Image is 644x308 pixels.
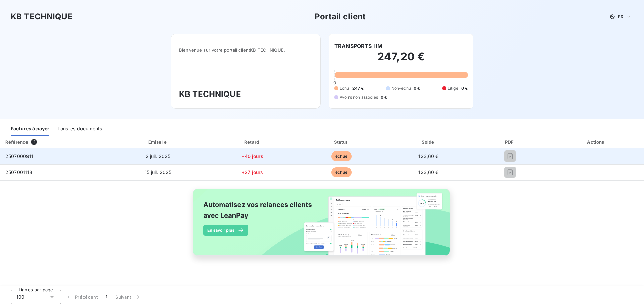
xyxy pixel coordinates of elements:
[186,185,458,267] img: banner
[334,42,382,50] h6: TRANSPORTS HM
[391,85,411,91] span: Non-échu
[418,169,438,175] span: 123,60 €
[418,153,438,159] span: 123,60 €
[618,14,623,19] span: FR
[11,11,73,23] h3: KB TECHNIQUE
[5,153,34,159] span: 2507000911
[146,153,171,159] span: 2 juil. 2025
[179,47,312,53] span: Bienvenue sur votre portail client KB TECHNIQUE .
[61,290,102,304] button: Précédent
[16,294,24,300] span: 100
[110,139,206,145] div: Émise le
[102,290,111,304] button: 1
[473,139,547,145] div: PDF
[334,50,468,70] h2: 247,20 €
[5,169,33,175] span: 2507001118
[106,294,107,300] span: 1
[111,290,145,304] button: Suivant
[352,85,364,91] span: 247 €
[381,94,387,100] span: 0 €
[333,80,336,85] span: 0
[209,139,296,145] div: Retard
[241,169,263,175] span: +27 jours
[331,167,352,177] span: échue
[387,139,470,145] div: Solde
[5,139,28,145] div: Référence
[241,153,263,159] span: +40 jours
[179,88,312,100] h3: KB TECHNIQUE
[331,151,352,161] span: échue
[340,85,350,91] span: Échu
[31,139,37,145] span: 2
[414,85,420,91] span: 0 €
[340,94,378,100] span: Avoirs non associés
[11,122,49,136] div: Factures à payer
[145,169,171,175] span: 15 juil. 2025
[57,122,102,136] div: Tous les documents
[550,139,643,145] div: Actions
[448,85,459,91] span: Litige
[461,85,468,91] span: 0 €
[299,139,384,145] div: Statut
[315,11,366,23] h3: Portail client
